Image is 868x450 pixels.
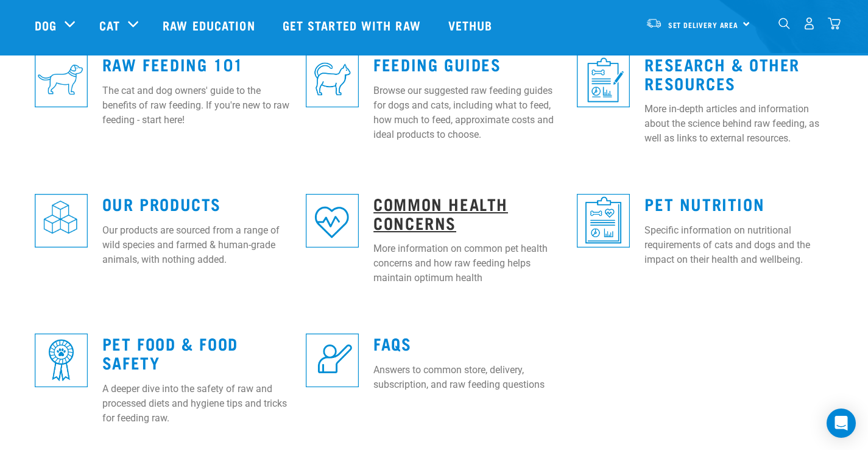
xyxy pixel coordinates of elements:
[644,223,833,267] p: Specific information on nutritional requirements of cats and dogs and the impact on their health ...
[644,199,764,208] a: Pet Nutrition
[102,382,291,426] p: A deeper dive into the safety of raw and processed diets and hygiene tips and tricks for feeding ...
[102,84,291,127] p: The cat and dog owners' guide to the benefits of raw feeding. If you're new to raw feeding - star...
[102,59,244,68] a: Raw Feeding 101
[373,199,508,227] a: Common Health Concerns
[828,17,841,30] img: home-icon@2x.png
[577,54,630,107] img: re-icons-healthcheck1-sq-blue.png
[35,334,88,387] img: re-icons-rosette-sq-blue.png
[646,18,662,29] img: van-moving.png
[373,241,562,285] p: More information on common pet health concerns and how raw feeding helps maintain optimum health
[778,18,790,29] img: home-icon-1@2x.png
[827,409,856,438] div: Open Intercom Messenger
[644,102,833,146] p: More in-depth articles and information about the science behind raw feeding, as well as links to ...
[150,1,270,49] a: Raw Education
[373,84,562,142] p: Browse our suggested raw feeding guides for dogs and cats, including what to feed, how much to fe...
[373,59,501,68] a: Feeding Guides
[306,194,359,247] img: re-icons-heart-sq-blue.png
[35,54,88,107] img: re-icons-dog3-sq-blue.png
[270,1,436,49] a: Get started with Raw
[373,338,411,348] a: FAQs
[436,1,508,49] a: Vethub
[102,199,221,208] a: Our Products
[99,16,120,34] a: Cat
[102,338,238,366] a: Pet Food & Food Safety
[306,54,359,107] img: re-icons-cat2-sq-blue.png
[644,59,800,87] a: Research & Other Resources
[668,23,739,27] span: Set Delivery Area
[577,194,630,247] img: re-icons-healthcheck3-sq-blue.png
[803,17,816,30] img: user.png
[102,223,291,267] p: Our products are sourced from a range of wild species and farmed & human-grade animals, with noth...
[306,334,359,387] img: re-icons-faq-sq-blue.png
[35,194,88,247] img: re-icons-cubes2-sq-blue.png
[35,16,57,34] a: Dog
[373,363,562,392] p: Answers to common store, delivery, subscription, and raw feeding questions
